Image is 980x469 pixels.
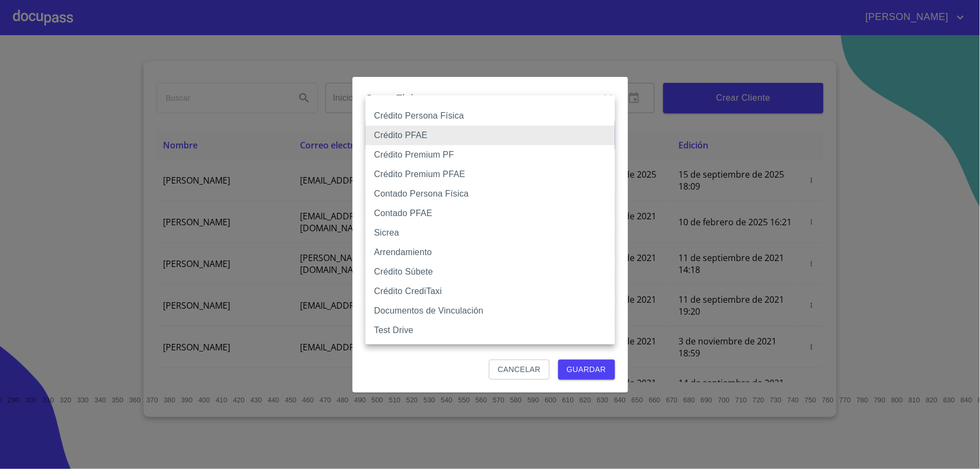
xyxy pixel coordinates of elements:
[365,301,615,321] li: Documentos de Vinculación
[365,262,615,282] li: Crédito Súbete
[365,243,615,262] li: Arrendamiento
[365,223,615,243] li: Sicrea
[365,106,615,126] li: Crédito Persona Física
[365,321,615,340] li: Test Drive
[365,100,615,106] li: None
[365,282,615,301] li: Crédito CrediTaxi
[365,126,615,145] li: Crédito PFAE
[365,204,615,223] li: Contado PFAE
[365,145,615,165] li: Crédito Premium PF
[365,184,615,204] li: Contado Persona Física
[365,165,615,184] li: Crédito Premium PFAE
